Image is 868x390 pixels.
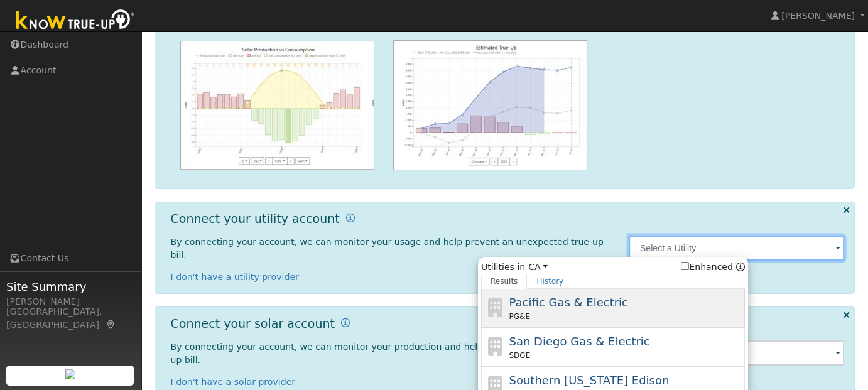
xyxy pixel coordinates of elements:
span: [PERSON_NAME] [781,11,855,21]
span: PG&E [509,311,529,322]
a: I don't have a solar provider [171,377,296,387]
img: retrieve [65,369,75,379]
a: Enhanced Providers [736,262,745,272]
a: History [527,274,573,289]
span: San Diego Gas & Electric [509,335,649,348]
span: Show enhanced providers [681,261,745,274]
h1: Connect your utility account [171,212,340,226]
div: [GEOGRAPHIC_DATA], [GEOGRAPHIC_DATA] [6,305,134,332]
input: Select a Utility [629,236,845,261]
span: Pacific Gas & Electric [509,296,627,309]
h1: Connect your solar account [171,317,335,331]
a: Results [481,274,528,289]
label: Enhanced [681,261,733,274]
a: CA [528,261,548,274]
span: Southern [US_STATE] Edison [509,374,669,387]
span: Utilities in [481,261,745,274]
span: Site Summary [6,278,134,295]
div: [PERSON_NAME] [6,295,134,308]
span: By connecting your account, we can monitor your production and help prevent an unexpected true-up... [171,342,614,365]
a: I don't have a utility provider [171,272,299,282]
input: Enhanced [681,262,689,270]
span: SDGE [509,350,530,361]
img: Know True-Up [9,7,141,35]
span: By connecting your account, we can monitor your usage and help prevent an unexpected true-up bill. [171,237,604,260]
a: Map [106,320,117,330]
